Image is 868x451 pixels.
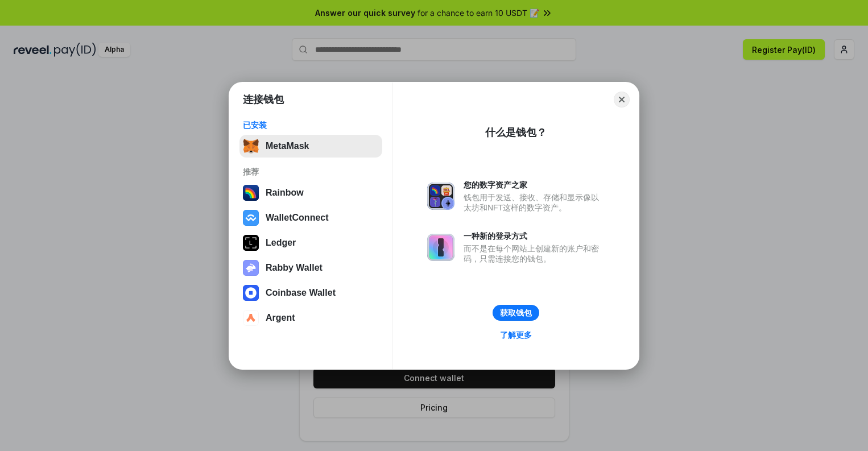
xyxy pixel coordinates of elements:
div: 一种新的登录方式 [464,231,605,241]
img: svg+xml,%3Csvg%20width%3D%2228%22%20height%3D%2228%22%20viewBox%3D%220%200%2028%2028%22%20fill%3D... [243,210,259,226]
img: svg+xml,%3Csvg%20width%3D%22120%22%20height%3D%22120%22%20viewBox%3D%220%200%20120%20120%22%20fil... [243,185,259,201]
img: svg+xml,%3Csvg%20width%3D%2228%22%20height%3D%2228%22%20viewBox%3D%220%200%2028%2028%22%20fill%3D... [243,285,259,301]
div: MetaMask [266,141,309,151]
div: 了解更多 [500,330,532,340]
img: svg+xml,%3Csvg%20xmlns%3D%22http%3A%2F%2Fwww.w3.org%2F2000%2Fsvg%22%20fill%3D%22none%22%20viewBox... [427,183,454,210]
button: Ledger [239,231,382,254]
img: svg+xml,%3Csvg%20xmlns%3D%22http%3A%2F%2Fwww.w3.org%2F2000%2Fsvg%22%20fill%3D%22none%22%20viewBox... [243,260,259,276]
button: 获取钱包 [493,305,539,321]
div: 钱包用于发送、接收、存储和显示像以太坊和NFT这样的数字资产。 [464,192,605,213]
div: 而不是在每个网站上创建新的账户和密码，只需连接您的钱包。 [464,243,605,264]
div: Rabby Wallet [266,263,323,273]
div: Ledger [266,238,296,248]
div: 您的数字资产之家 [464,180,605,190]
div: 什么是钱包？ [485,126,547,139]
button: WalletConnect [239,206,382,229]
img: svg+xml,%3Csvg%20fill%3D%22none%22%20height%3D%2233%22%20viewBox%3D%220%200%2035%2033%22%20width%... [243,138,259,154]
div: WalletConnect [266,213,329,223]
button: Coinbase Wallet [239,282,382,304]
button: Argent [239,307,382,329]
div: Rainbow [266,188,304,198]
a: 了解更多 [493,328,539,342]
button: Rainbow [239,181,382,204]
img: svg+xml,%3Csvg%20xmlns%3D%22http%3A%2F%2Fwww.w3.org%2F2000%2Fsvg%22%20width%3D%2228%22%20height%3... [243,235,259,251]
button: Rabby Wallet [239,256,382,279]
img: svg+xml,%3Csvg%20width%3D%2228%22%20height%3D%2228%22%20viewBox%3D%220%200%2028%2028%22%20fill%3D... [243,310,259,326]
button: MetaMask [239,135,382,158]
div: Coinbase Wallet [266,288,336,298]
div: 获取钱包 [500,308,532,318]
h1: 连接钱包 [243,93,284,106]
div: Argent [266,313,295,323]
div: 已安装 [243,120,379,130]
div: 推荐 [243,167,379,177]
button: Close [614,92,630,107]
img: svg+xml,%3Csvg%20xmlns%3D%22http%3A%2F%2Fwww.w3.org%2F2000%2Fsvg%22%20fill%3D%22none%22%20viewBox... [427,234,454,261]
